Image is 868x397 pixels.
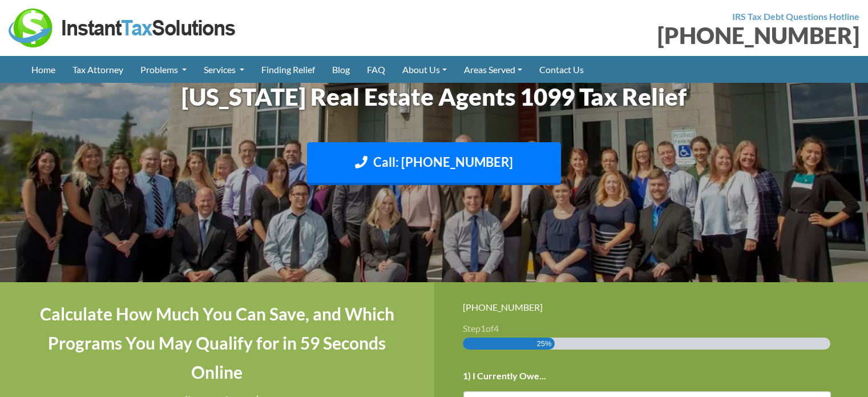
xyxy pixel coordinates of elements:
a: Problems [132,56,195,83]
a: Services [195,56,253,83]
span: 25% [537,338,552,350]
strong: IRS Tax Debt Questions Hotline [732,11,859,22]
label: 1) I Currently Owe... [463,370,546,382]
h4: Calculate How Much You Can Save, and Which Programs You May Qualify for in 59 Seconds Online [29,299,406,387]
span: 4 [494,323,499,334]
a: Contact Us [531,56,592,83]
a: Tax Attorney [64,56,132,83]
a: Home [23,56,64,83]
h1: [US_STATE] Real Estate Agents 1099 Tax Relief [118,80,751,114]
a: Areas Served [455,56,531,83]
a: Instant Tax Solutions Logo [9,21,237,32]
a: About Us [394,56,455,83]
div: [PHONE_NUMBER] [443,24,860,47]
a: Call: [PHONE_NUMBER] [307,142,561,185]
span: 1 [481,323,486,334]
div: [PHONE_NUMBER] [463,299,840,315]
img: Instant Tax Solutions Logo [9,9,237,47]
h3: Step of [463,324,840,333]
a: Finding Relief [253,56,324,83]
a: Blog [324,56,358,83]
a: FAQ [358,56,394,83]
